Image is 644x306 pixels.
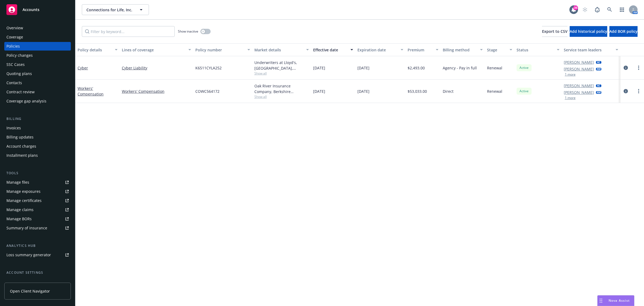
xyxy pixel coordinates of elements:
a: Manage exposures [4,187,71,196]
div: Policy changes [6,51,33,60]
div: Contract review [6,88,35,96]
div: Coverage [6,33,23,41]
div: Expiration date [357,47,397,53]
a: Summary of insurance [4,224,71,232]
a: Policy changes [4,51,71,60]
span: Export to CSV [542,29,568,34]
span: Active [519,89,529,94]
div: Policy number [195,47,244,53]
div: Billing [4,116,71,122]
span: $53,033.00 [408,88,427,94]
button: Market details [252,43,311,56]
div: Billing updates [6,133,34,141]
span: Add historical policy [570,29,607,34]
div: Effective date [313,47,347,53]
div: Analytics hub [4,243,71,248]
a: Manage BORs [4,215,71,223]
a: Accounts [4,2,71,17]
a: more [635,88,642,94]
div: Account charges [6,142,36,151]
div: Manage claims [6,205,34,214]
a: Installment plans [4,151,71,160]
a: Billing updates [4,133,71,141]
span: Show all [254,71,309,76]
a: Account charges [4,142,71,151]
a: Switch app [617,4,627,15]
button: Add historical policy [570,26,607,37]
a: circleInformation [623,65,629,71]
span: Accounts [23,8,39,12]
span: Nova Assist [609,298,630,303]
a: Manage claims [4,205,71,214]
a: Contract review [4,88,71,96]
a: Coverage gap analysis [4,97,71,105]
span: K6511CYLA252 [195,65,222,71]
input: Filter by keyword... [82,26,175,37]
span: [DATE] [313,88,325,94]
button: 1 more [565,96,576,99]
span: $2,493.00 [408,65,425,71]
a: Coverage [4,33,71,41]
span: Connections for Life, Inc. [86,7,133,13]
div: Drag to move [598,296,604,306]
a: Invoices [4,124,71,132]
div: Lines of coverage [122,47,185,53]
button: Nova Assist [597,295,634,306]
span: Show inactive [178,29,198,34]
div: Policy details [78,47,112,53]
span: Add BOR policy [609,29,638,34]
div: Installment plans [6,151,38,160]
button: Premium [405,43,441,56]
a: Report a Bug [592,4,603,15]
div: SSC Cases [6,60,25,69]
a: Loss summary generator [4,251,71,259]
a: more [635,65,642,71]
a: Manage files [4,178,71,187]
span: COWC564172 [195,88,219,94]
div: Manage files [6,178,29,187]
div: Quoting plans [6,69,32,78]
span: Active [519,65,529,70]
a: Workers' Compensation [122,88,191,94]
div: Tools [4,170,71,176]
div: Manage exposures [6,187,41,196]
button: 1 more [565,73,576,76]
button: Effective date [311,43,355,56]
button: Billing method [441,43,485,56]
span: Agency - Pay in full [443,65,477,71]
a: Search [604,4,615,15]
a: Workers' Compensation [78,86,104,97]
div: Contacts [6,79,22,87]
span: [DATE] [357,65,369,71]
a: Overview [4,24,71,32]
a: Cyber Liability [122,65,191,71]
a: Service team [4,277,71,286]
span: Direct [443,88,453,94]
div: Account settings [4,270,71,275]
div: Status [517,47,554,53]
a: [PERSON_NAME] [564,66,594,72]
a: Cyber [78,65,88,70]
div: Loss summary generator [6,251,51,259]
span: Open Client Navigator [10,288,50,294]
span: Show all [254,94,309,99]
div: Oak River Insurance Company, Berkshire Hathaway Homestate Companies (BHHC) [254,83,309,94]
div: Premium [408,47,433,53]
button: Status [514,43,562,56]
button: Policy number [193,43,252,56]
a: circleInformation [623,88,629,94]
a: Policies [4,42,71,51]
span: [DATE] [313,65,325,71]
span: Renewal [487,88,502,94]
div: Coverage gap analysis [6,97,46,105]
span: Renewal [487,65,502,71]
a: SSC Cases [4,60,71,69]
a: Contacts [4,79,71,87]
a: Quoting plans [4,69,71,78]
div: Underwriters at Lloyd's, [GEOGRAPHIC_DATA], [PERSON_NAME] of [GEOGRAPHIC_DATA], Evolve [254,60,309,71]
div: Summary of insurance [6,224,47,232]
div: Invoices [6,124,21,132]
div: Overview [6,24,23,32]
div: Market details [254,47,303,53]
